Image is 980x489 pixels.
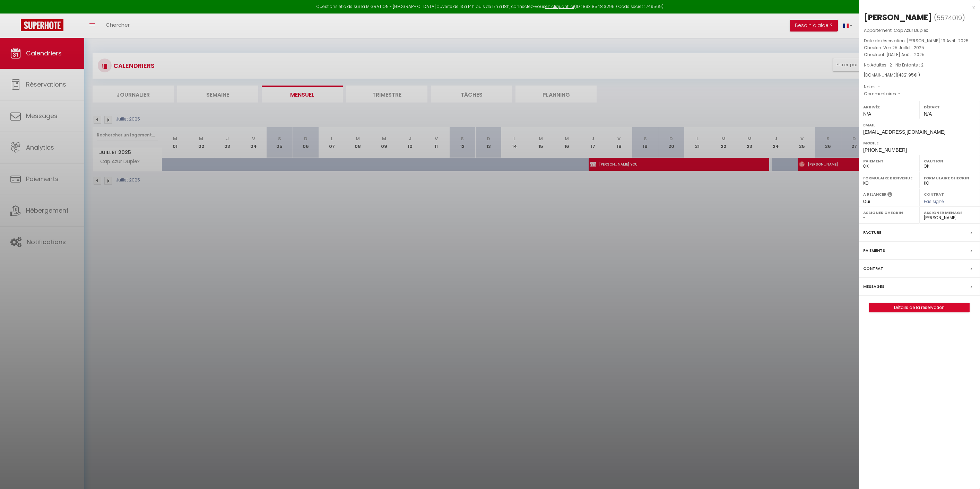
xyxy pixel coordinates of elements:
[859,3,975,12] div: x
[863,192,886,197] label: A relancer
[883,45,924,51] span: Ven 25 Juillet . 2025
[864,12,932,23] div: [PERSON_NAME]
[864,27,975,34] p: Appartement :
[864,44,975,51] p: Checkin :
[924,158,975,165] label: Caution
[924,192,944,196] label: Contrat
[899,72,914,78] span: 4321.95
[878,84,880,90] span: -
[863,158,915,165] label: Paiement
[886,52,925,57] span: [DATE] Août . 2025
[898,91,901,97] span: -
[864,83,975,90] p: Notes :
[924,111,932,117] span: N/A
[863,175,915,181] label: Formulaire Bienvenue
[863,140,975,146] label: Mobile
[864,62,923,68] span: Nb Adultes : 2 -
[907,38,969,44] span: [PERSON_NAME] 19 Avril . 2025
[887,192,892,199] i: Sélectionner OUI si vous souhaiter envoyer les séquences de messages post-checkout
[937,14,962,22] span: 5574019
[863,283,884,290] label: Messages
[864,72,975,79] div: [DOMAIN_NAME]
[869,303,970,312] button: Détails de la réservation
[934,13,965,23] span: ( )
[924,209,975,216] label: Assigner Menage
[864,37,975,44] p: Date de réservation :
[864,90,975,97] p: Commentaires :
[924,198,944,204] span: Pas signé
[863,247,885,254] label: Paiements
[869,303,969,312] a: Détails de la réservation
[951,460,980,489] iframe: LiveChat chat widget
[924,104,975,110] label: Départ
[863,129,945,135] span: [EMAIL_ADDRESS][DOMAIN_NAME]
[924,175,975,181] label: Formulaire Checkin
[863,265,883,272] label: Contrat
[863,229,881,236] label: Facture
[863,209,915,216] label: Assigner Checkin
[894,27,928,33] span: Cap Azur Duplex
[863,111,871,117] span: N/A
[895,62,923,68] span: Nb Enfants : 2
[864,51,975,58] p: Checkout :
[863,104,915,110] label: Arrivée
[863,147,907,153] span: [PHONE_NUMBER]
[863,122,975,128] label: Email
[897,72,920,78] span: ( € )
